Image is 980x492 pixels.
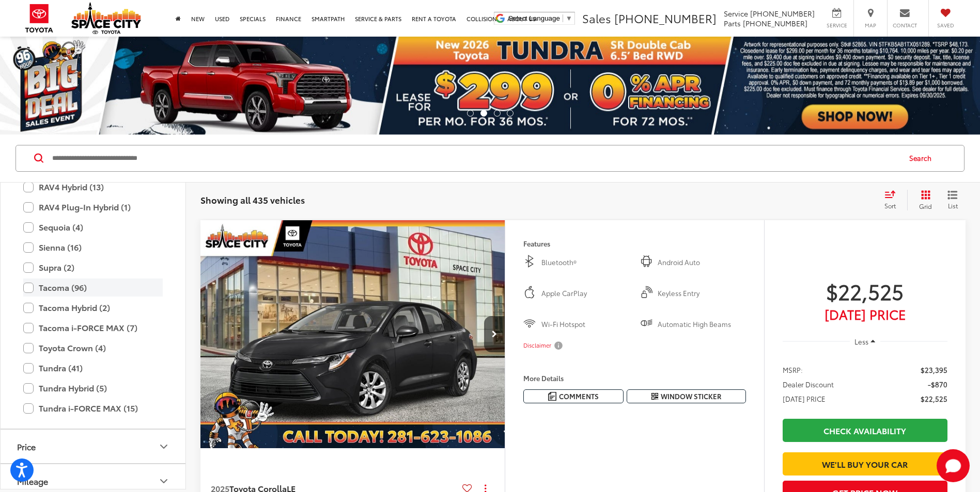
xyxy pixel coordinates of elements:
[947,201,958,210] span: List
[23,379,163,397] label: Tundra Hybrid (5)
[724,8,748,19] span: Service
[23,238,163,256] label: Sienna (16)
[200,220,506,449] a: 2025 Toyota Corolla LE2025 Toyota Corolla LE2025 Toyota Corolla LE2025 Toyota Corolla LE
[940,190,966,210] button: List View
[661,391,721,401] span: Window Sticker
[884,201,896,210] span: Sort
[548,392,556,401] img: Comments
[1,430,186,463] button: PricePrice
[783,419,947,442] a: Check Availability
[724,18,741,28] span: Parts
[850,332,881,351] button: Less
[563,14,563,22] span: ​
[899,145,946,171] button: Search
[783,393,826,404] span: [DATE] PRICE
[928,379,947,389] span: -$870
[523,341,551,350] span: Disclaimer
[658,288,745,299] span: Keyless Entry
[934,22,957,29] span: Saved
[508,14,560,22] span: Select Language
[17,441,36,451] div: Price
[893,22,917,29] span: Contact
[484,316,505,352] button: Next image
[541,257,629,268] span: Bluetooth®
[937,449,970,482] button: Toggle Chat Window
[23,198,163,216] label: RAV4 Plug-In Hybrid (1)
[783,278,947,304] span: $22,525
[541,319,629,330] span: Wi-Fi Hotspot
[23,359,163,377] label: Tundra (41)
[859,22,882,29] span: Map
[541,288,629,299] span: Apple CarPlay
[200,220,506,449] img: 2025 Toyota Corolla LE
[23,258,163,276] label: Supra (2)
[23,278,163,297] label: Tacoma (96)
[825,22,848,29] span: Service
[523,389,624,403] button: Comments
[559,391,599,401] span: Comments
[907,190,940,210] button: Grid View
[854,337,868,346] span: Less
[158,440,170,453] div: Price
[23,399,163,417] label: Tundra i-FORCE MAX (15)
[200,220,506,449] div: 2025 Toyota Corolla LE 0
[937,449,970,482] svg: Start Chat
[523,335,565,356] button: Disclaimer
[566,14,572,22] span: ▼
[23,319,163,337] label: Tacoma i-FORCE MAX (7)
[23,178,163,196] label: RAV4 Hybrid (13)
[919,202,932,210] span: Grid
[750,8,815,19] span: [PHONE_NUMBER]
[879,190,907,210] button: Select sort value
[523,374,746,382] h4: More Details
[783,309,947,319] span: [DATE] Price
[783,379,834,389] span: Dealer Discount
[921,365,947,375] span: $23,395
[921,393,947,404] span: $22,525
[582,10,611,26] span: Sales
[17,476,48,486] div: Mileage
[523,240,746,247] h4: Features
[23,218,163,236] label: Sequoia (4)
[614,10,717,26] span: [PHONE_NUMBER]
[158,475,170,487] div: Mileage
[651,392,658,401] i: Window Sticker
[51,146,899,171] input: Search by Make, Model, or Keyword
[783,365,803,375] span: MSRP:
[658,257,745,268] span: Android Auto
[783,452,947,475] a: We'll Buy Your Car
[743,18,807,28] span: [PHONE_NUMBER]
[23,299,163,317] label: Tacoma Hybrid (2)
[23,339,163,357] label: Toyota Crown (4)
[658,319,745,330] span: Automatic High Beams
[71,2,141,34] img: Space City Toyota
[627,389,746,403] button: Window Sticker
[200,193,305,206] span: Showing all 435 vehicles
